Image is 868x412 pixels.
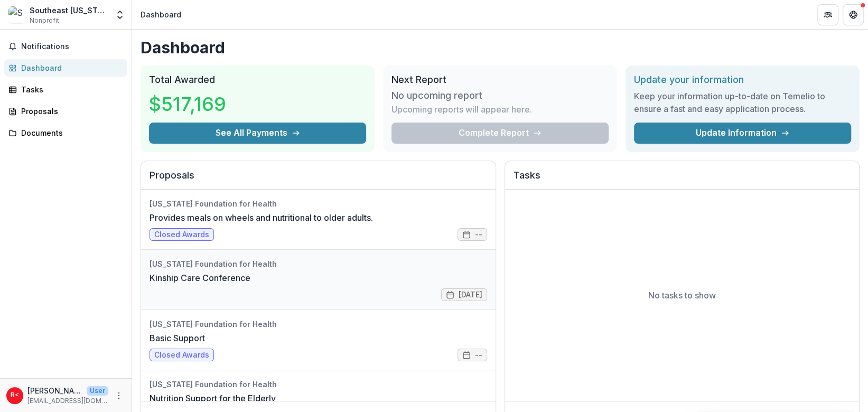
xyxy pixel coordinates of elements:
h3: No upcoming report [391,90,482,101]
a: Kinship Care Conference [150,271,250,284]
button: More [113,389,125,402]
button: Open entity switcher [113,4,127,25]
h2: Total Awarded [149,74,366,86]
p: [PERSON_NAME] <[EMAIL_ADDRESS][DOMAIN_NAME]> [27,385,82,396]
button: See All Payments [149,123,366,144]
a: Update Information [634,123,851,144]
a: Tasks [4,81,127,98]
button: Notifications [4,38,127,55]
span: Notifications [21,42,123,51]
h2: Update your information [634,74,851,86]
div: Regina Vonhasseln <reginav@agingmatters2u.com> [11,392,19,399]
h3: $517,169 [149,90,228,118]
nav: breadcrumb [136,7,185,22]
div: Dashboard [141,9,181,20]
img: Southeast Missouri Area Agency on Aging [8,6,25,23]
span: Nonprofit [30,16,59,25]
a: Provides meals on wheels and nutritional to older adults. [150,211,373,224]
a: Nutrition Support for the Elderly [150,392,276,405]
h1: Dashboard [141,38,860,57]
h2: Tasks [514,170,851,190]
div: Documents [21,127,119,138]
a: Proposals [4,102,127,120]
p: Upcoming reports will appear here. [391,103,532,116]
div: Tasks [21,84,119,95]
a: Basic Support [150,332,205,344]
div: Proposals [21,106,119,117]
h3: Keep your information up-to-date on Temelio to ensure a fast and easy application process. [634,90,851,115]
p: No tasks to show [648,289,716,302]
button: Get Help [843,4,864,25]
p: User [87,386,108,396]
div: Southeast [US_STATE] Area Agency on Aging [30,5,108,16]
div: Dashboard [21,62,119,73]
h2: Proposals [150,170,487,190]
a: Dashboard [4,59,127,77]
h2: Next Report [391,74,609,86]
button: Partners [817,4,838,25]
a: Documents [4,124,127,142]
p: [EMAIL_ADDRESS][DOMAIN_NAME] [27,396,108,406]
